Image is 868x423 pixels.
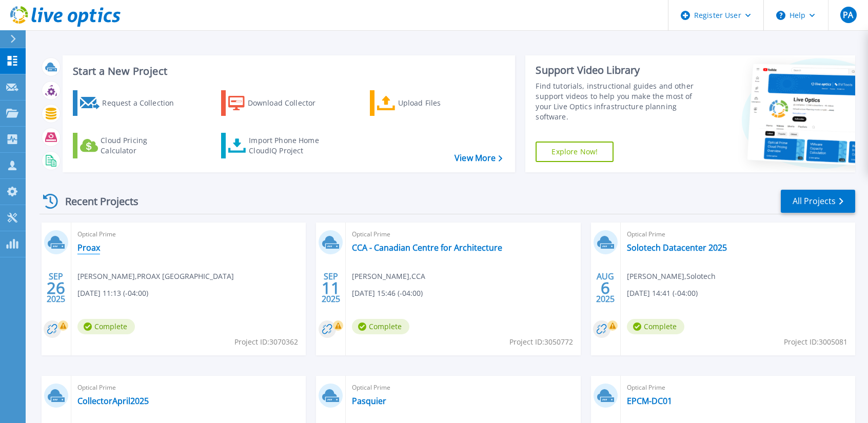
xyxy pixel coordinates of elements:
[77,396,149,406] a: CollectorApril2025
[102,93,184,113] div: Request a Collection
[352,229,574,240] span: Optical Prime
[627,271,716,282] span: [PERSON_NAME] , Solotech
[77,271,234,282] span: [PERSON_NAME] , PROAX [GEOGRAPHIC_DATA]
[370,90,484,116] a: Upload Files
[536,142,614,162] a: Explore Now!
[784,336,847,348] span: Project ID: 3005081
[352,288,423,299] span: [DATE] 15:46 (-04:00)
[352,396,386,406] a: Pasquier
[627,319,684,334] span: Complete
[47,284,65,292] span: 26
[46,269,66,307] div: SEP 2025
[627,396,672,406] a: EPCM-DC01
[77,288,148,299] span: [DATE] 11:13 (-04:00)
[77,382,300,393] span: Optical Prime
[627,229,849,240] span: Optical Prime
[843,11,853,19] span: PA
[596,269,615,307] div: AUG 2025
[234,336,298,348] span: Project ID: 3070362
[73,90,187,116] a: Request a Collection
[781,190,855,213] a: All Projects
[455,153,502,163] a: View More
[77,243,100,253] a: Proax
[509,336,573,348] span: Project ID: 3050772
[627,288,698,299] span: [DATE] 14:41 (-04:00)
[536,81,702,122] div: Find tutorials, instructional guides and other support videos to help you make the most of your L...
[322,284,340,292] span: 11
[40,189,152,214] div: Recent Projects
[77,229,300,240] span: Optical Prime
[73,66,502,77] h3: Start a New Project
[627,243,727,253] a: Solotech Datacenter 2025
[321,269,341,307] div: SEP 2025
[221,90,336,116] a: Download Collector
[627,382,849,393] span: Optical Prime
[248,93,330,113] div: Download Collector
[73,133,187,158] a: Cloud Pricing Calculator
[352,382,574,393] span: Optical Prime
[101,135,183,156] div: Cloud Pricing Calculator
[249,135,329,156] div: Import Phone Home CloudIQ Project
[352,271,425,282] span: [PERSON_NAME] , CCA
[601,284,610,292] span: 6
[536,64,702,77] div: Support Video Library
[398,93,480,113] div: Upload Files
[352,319,409,334] span: Complete
[352,243,502,253] a: CCA - Canadian Centre for Architecture
[77,319,135,334] span: Complete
